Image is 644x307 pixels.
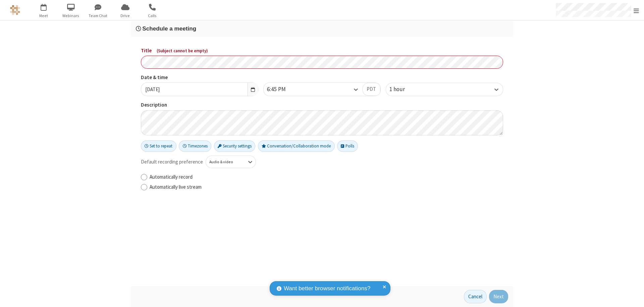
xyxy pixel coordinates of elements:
[140,13,165,19] span: Calls
[113,13,138,19] span: Drive
[58,13,84,19] span: Webinars
[209,159,241,165] div: Audio & video
[214,140,256,152] button: Security settings
[141,140,176,152] button: Set to repeat
[464,290,487,303] button: Cancel
[141,74,258,81] label: Date & time
[267,85,297,94] div: 6:45 PM
[489,290,508,303] button: Next
[31,13,56,19] span: Meet
[10,5,20,15] img: QA Selenium DO NOT DELETE OR CHANGE
[141,158,203,166] span: Default recording preference
[150,173,503,181] label: Automatically record
[157,48,208,54] span: ( Subject cannot be empty )
[258,140,335,152] button: Conversation/Collaboration mode
[362,83,380,96] button: PDT
[150,183,503,191] label: Automatically live stream
[86,13,111,19] span: Team Chat
[389,85,416,94] div: 1 hour
[142,25,196,32] span: Schedule a meeting
[141,47,503,55] label: Title
[284,284,370,293] span: Want better browser notifications?
[179,140,211,152] button: Timezones
[337,140,358,152] button: Polls
[141,101,503,109] label: Description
